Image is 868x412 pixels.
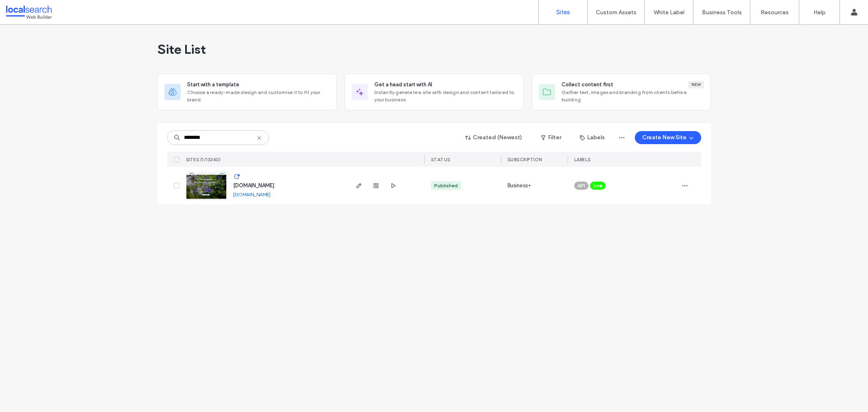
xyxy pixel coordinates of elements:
[431,157,450,162] span: STATUS
[374,81,432,89] span: Get a head start with AI
[187,89,330,103] span: Choose a ready-made design and customise it to fit your brand.
[186,157,221,162] span: SITES (1/13240)
[434,182,458,189] div: Published
[702,9,742,16] label: Business Tools
[761,9,789,16] label: Resources
[233,191,271,197] a: [DOMAIN_NAME]
[507,157,542,162] span: Subscription
[345,74,524,110] div: Get a head start with AIInstantly generate a site with design and content tailored to your business.
[532,74,711,110] div: Collect content firstNewGather text, images and branding from clients before building.
[562,89,704,103] span: Gather text, images and branding from clients before building.
[813,9,826,16] label: Help
[635,131,701,144] button: Create New Site
[507,182,531,190] span: Business+
[596,9,636,16] label: Custom Assets
[573,131,612,144] button: Labels
[593,182,602,189] span: Live
[688,81,704,88] div: New
[577,182,585,189] span: API
[374,89,517,103] span: Instantly generate a site with design and content tailored to your business.
[187,81,239,89] span: Start with a template
[574,157,591,162] span: LABELS
[533,131,569,144] button: Filter
[157,74,337,110] div: Start with a templateChoose a ready-made design and customise it to fit your brand.
[654,9,684,16] label: White Label
[556,9,570,16] label: Sites
[157,41,206,57] span: Site List
[233,182,274,188] a: [DOMAIN_NAME]
[562,81,613,89] span: Collect content first
[458,131,529,144] button: Created (Newest)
